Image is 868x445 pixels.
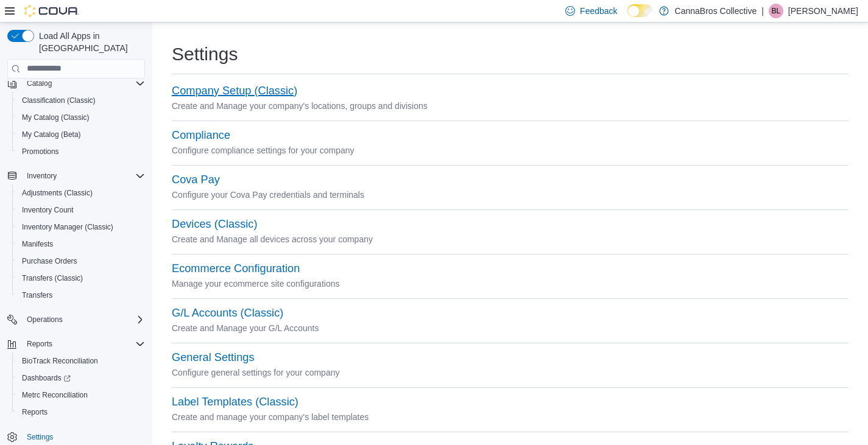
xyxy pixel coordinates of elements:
p: Create and Manage all devices across your company [172,232,849,247]
a: Manifests [17,237,58,251]
img: Cova [24,5,79,17]
span: Catalog [27,79,52,88]
span: Classification (Classic) [17,93,145,108]
button: G/L Accounts (Classic) [172,307,283,320]
button: Classification (Classic) [12,92,150,109]
button: Adjustments (Classic) [12,184,150,201]
p: Manage your ecommerce site configurations [172,276,849,291]
span: BL [772,4,781,18]
p: | [761,4,764,18]
a: Adjustments (Classic) [17,186,97,200]
span: Promotions [17,144,145,159]
p: Configure general settings for your company [172,365,849,380]
button: Metrc Reconciliation [12,387,150,404]
button: Company Setup (Classic) [172,85,297,97]
button: My Catalog (Beta) [12,126,150,143]
span: Inventory [27,171,57,181]
span: Purchase Orders [22,256,77,266]
span: Inventory Manager (Classic) [22,222,113,232]
button: BioTrack Reconciliation [12,352,150,370]
span: My Catalog (Classic) [22,113,90,122]
a: My Catalog (Beta) [17,127,86,142]
a: BioTrack Reconciliation [17,354,103,368]
span: Catalog [22,76,145,91]
span: Promotions [22,147,59,156]
span: Operations [27,315,63,324]
a: Transfers [17,288,57,303]
button: Catalog [2,75,150,92]
span: Reports [27,339,52,349]
button: Inventory [2,167,150,184]
p: Configure compliance settings for your company [172,143,849,158]
button: My Catalog (Classic) [12,109,150,126]
span: Inventory Count [22,205,74,215]
span: Reports [22,337,145,351]
h1: Settings [172,42,238,66]
button: General Settings [172,351,254,364]
span: Dashboards [17,371,145,385]
button: Transfers (Classic) [12,270,150,287]
a: Classification (Classic) [17,93,101,108]
button: Compliance [172,129,230,142]
button: Ecommerce Configuration [172,262,300,275]
button: Reports [22,337,57,351]
span: Reports [17,405,145,419]
a: Dashboards [12,370,150,387]
button: Devices (Classic) [172,218,257,231]
p: Create and Manage your company's locations, groups and divisions [172,99,849,113]
button: Reports [12,404,150,421]
span: Purchase Orders [17,254,145,268]
button: Operations [2,311,150,328]
a: Reports [17,405,52,419]
span: Settings [22,429,145,444]
a: My Catalog (Classic) [17,110,94,125]
p: CannaBros Collective [675,4,757,18]
button: Label Templates (Classic) [172,396,298,408]
p: Create and Manage your G/L Accounts [172,321,849,335]
a: Transfers (Classic) [17,271,88,286]
a: Inventory Count [17,203,79,217]
button: Purchase Orders [12,253,150,270]
p: Create and manage your company's label templates [172,410,849,424]
span: Reports [22,407,48,417]
input: Dark Mode [627,4,653,17]
button: Cova Pay [172,173,220,186]
button: Manifests [12,236,150,253]
button: Inventory Count [12,201,150,219]
span: BioTrack Reconciliation [22,356,98,366]
span: Classification (Classic) [22,96,96,105]
span: Operations [22,312,145,327]
span: Manifests [17,237,145,251]
span: Settings [27,432,53,442]
a: Metrc Reconciliation [17,388,93,402]
span: Feedback [580,5,617,17]
span: Manifests [22,239,53,249]
span: Transfers (Classic) [22,273,83,283]
a: Inventory Manager (Classic) [17,220,118,234]
span: Transfers (Classic) [17,271,145,286]
span: My Catalog (Classic) [17,110,145,125]
span: Load All Apps in [GEOGRAPHIC_DATA] [34,30,145,54]
button: Inventory [22,169,62,183]
a: Settings [22,430,58,444]
p: [PERSON_NAME] [788,4,858,18]
button: Promotions [12,143,150,160]
p: Configure your Cova Pay credentials and terminals [172,187,849,202]
span: Inventory [22,169,145,183]
button: Operations [22,312,68,327]
span: Inventory Count [17,203,145,217]
span: Adjustments (Classic) [22,188,93,198]
span: Adjustments (Classic) [17,186,145,200]
span: Metrc Reconciliation [22,390,88,400]
a: Dashboards [17,371,76,385]
button: Inventory Manager (Classic) [12,219,150,236]
span: Metrc Reconciliation [17,388,145,402]
span: Transfers [22,290,52,300]
button: Transfers [12,287,150,304]
div: Bayden LaPiana [769,4,783,18]
span: My Catalog (Beta) [17,127,145,142]
span: BioTrack Reconciliation [17,354,145,368]
a: Promotions [17,144,64,159]
a: Purchase Orders [17,254,82,268]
